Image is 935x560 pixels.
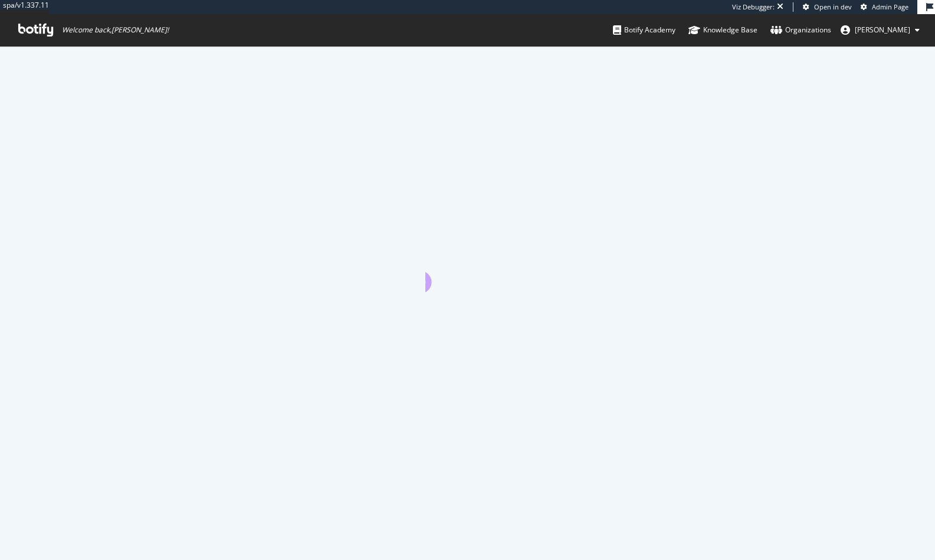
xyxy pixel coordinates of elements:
span: Welcome back, [PERSON_NAME] ! [62,25,169,35]
div: Organizations [770,24,831,36]
span: Open in dev [814,2,852,11]
a: Admin Page [861,2,908,12]
div: Viz Debugger: [732,2,775,12]
span: kerry [855,25,910,35]
div: Botify Academy [613,24,675,36]
a: Organizations [770,14,831,46]
a: Open in dev [803,2,852,12]
button: [PERSON_NAME] [831,21,929,39]
span: Admin Page [872,2,908,11]
a: Botify Academy [613,14,675,46]
a: Knowledge Base [688,14,757,46]
div: Knowledge Base [688,24,757,36]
